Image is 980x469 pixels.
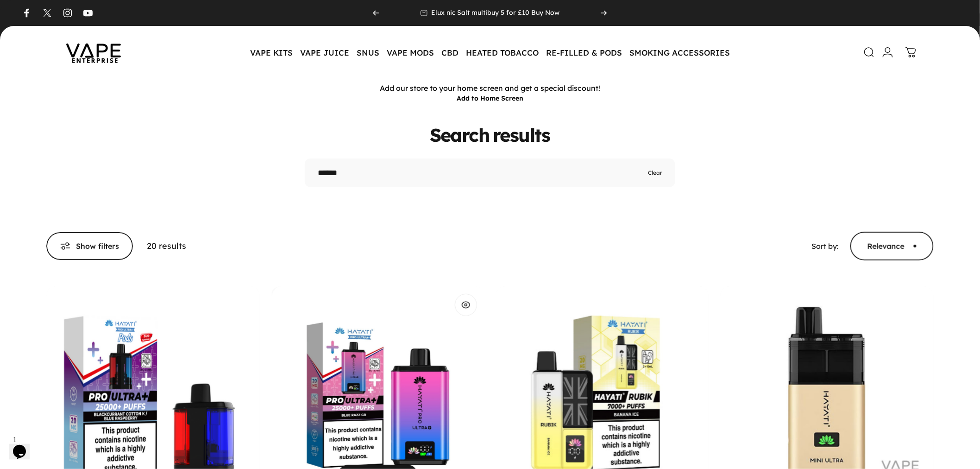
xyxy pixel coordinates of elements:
summary: SNUS [353,43,383,62]
summary: CBD [438,43,462,62]
div: Domain: [DOMAIN_NAME] [24,24,102,32]
button: Clear [648,168,662,177]
summary: VAPE MODS [383,43,438,62]
button: Show filters [46,232,133,260]
img: Vape Enterprise [52,31,135,74]
div: Keywords by Traffic [102,55,156,61]
p: 20 results [147,240,186,253]
summary: HEATED TOBACCO [462,43,542,62]
button: Add to Home Screen [457,94,523,102]
summary: RE-FILLED & PODS [542,43,626,62]
animate-element: results [493,126,550,144]
nav: Primary [246,43,734,62]
summary: VAPE KITS [246,43,296,62]
img: logo_orange.svg [15,15,22,22]
img: website_grey.svg [15,24,22,32]
img: tab_domain_overview_orange.svg [25,54,32,61]
iframe: chat widget [9,432,39,460]
a: 0 items [901,42,921,63]
div: Domain Overview [35,55,83,61]
span: Sort by: [812,241,839,251]
animate-element: Search [430,126,489,144]
p: Elux nic Salt multibuy 5 for £10 Buy Now [431,9,559,17]
p: Add our store to your home screen and get a special discount! [2,83,978,93]
summary: VAPE JUICE [296,43,353,62]
img: tab_keywords_by_traffic_grey.svg [92,54,100,61]
div: v 4.0.25 [26,15,45,22]
summary: SMOKING ACCESSORIES [626,43,734,62]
